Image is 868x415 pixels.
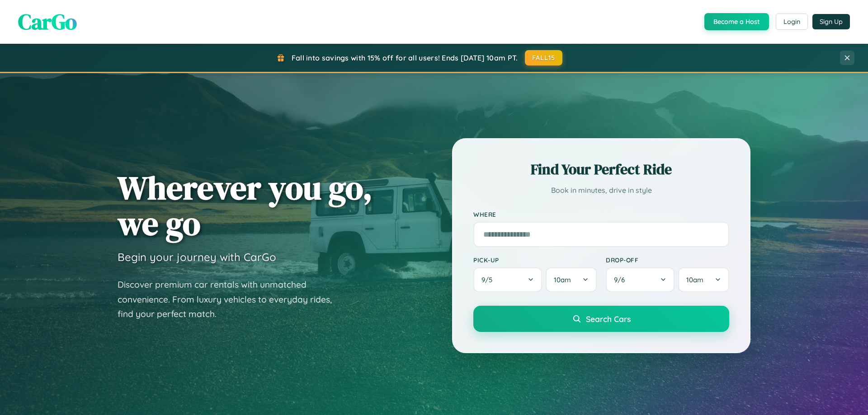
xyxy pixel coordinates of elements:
[481,275,497,284] span: 9 / 5
[776,14,808,30] button: Login
[118,250,276,264] h3: Begin your journey with CarGo
[118,277,344,322] p: Discover premium car rentals with unmatched convenience. From luxury vehicles to everyday rides, ...
[678,267,729,292] button: 10am
[473,184,729,197] p: Book in minutes, drive in style
[118,170,373,241] h1: Wherever you go, we go
[473,267,542,292] button: 9/5
[473,159,729,179] h2: Find Your Perfect Ride
[473,306,729,332] button: Search Cars
[586,314,631,324] span: Search Cars
[292,53,518,62] span: Fall into savings with 15% off for all users! Ends [DATE] 10am PT.
[546,267,597,292] button: 10am
[812,14,850,29] button: Sign Up
[554,275,571,284] span: 10am
[18,7,77,37] span: CarGo
[606,256,729,264] label: Drop-off
[614,275,629,284] span: 9 / 6
[473,256,597,264] label: Pick-up
[704,13,769,30] button: Become a Host
[606,267,675,292] button: 9/6
[525,50,563,65] button: FALL15
[686,275,703,284] span: 10am
[473,210,729,218] label: Where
